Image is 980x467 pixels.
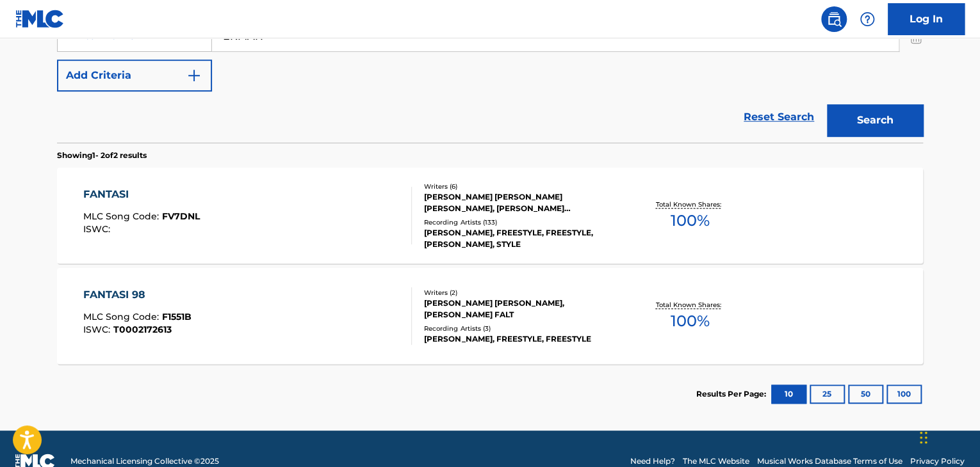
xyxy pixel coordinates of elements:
[683,455,749,467] a: The MLC Website
[670,209,709,232] span: 100 %
[162,210,200,222] span: FV7DNL
[57,168,923,264] a: FANTASIMLC Song Code:FV7DNLISWC:Writers (6)[PERSON_NAME] [PERSON_NAME] [PERSON_NAME], [PERSON_NAM...
[655,300,724,310] p: Total Known Shares:
[810,384,845,404] button: 25
[186,68,202,83] img: 9d2ae6d4665cec9f34b9.svg
[15,10,65,28] img: MLC Logo
[57,268,923,364] a: FANTASI 98MLC Song Code:F1551BISWC:T0002172613Writers (2)[PERSON_NAME] [PERSON_NAME], [PERSON_NAM...
[630,455,675,467] a: Need Help?
[57,150,147,161] p: Showing 1 - 2 of 2 results
[424,227,617,250] div: [PERSON_NAME], FREESTYLE, FREESTYLE, [PERSON_NAME], STYLE
[860,12,875,27] img: help
[827,104,923,136] button: Search
[854,6,880,32] div: Help
[83,311,162,322] span: MLC Song Code :
[113,324,172,335] span: T0002172613
[848,384,883,404] button: 50
[771,384,806,404] button: 10
[424,182,617,191] div: Writers ( 6 )
[821,6,847,32] a: Public Search
[757,455,902,467] a: Musical Works Database Terms of Use
[424,191,617,214] div: [PERSON_NAME] [PERSON_NAME] [PERSON_NAME], [PERSON_NAME] [PERSON_NAME] [PERSON_NAME] [PERSON_NAME...
[920,418,927,457] div: Drag
[888,3,965,35] a: Log In
[83,210,162,222] span: MLC Song Code :
[916,406,980,467] iframe: Chat Widget
[424,324,617,333] div: Recording Artists ( 3 )
[670,310,709,333] span: 100 %
[737,103,821,131] a: Reset Search
[886,384,922,404] button: 100
[696,388,769,400] p: Results Per Page:
[910,455,965,467] a: Privacy Policy
[424,288,617,297] div: Writers ( 2 )
[83,187,200,202] div: FANTASI
[83,223,113,235] span: ISWC :
[57,59,212,91] button: Add Criteria
[826,12,842,27] img: search
[655,200,724,209] p: Total Known Shares:
[162,311,192,322] span: F1551B
[83,287,192,303] div: FANTASI 98
[424,297,617,321] div: [PERSON_NAME] [PERSON_NAME], [PERSON_NAME] FALT
[424,333,617,345] div: [PERSON_NAME], FREESTYLE, FREESTYLE
[424,218,617,227] div: Recording Artists ( 133 )
[70,455,219,467] span: Mechanical Licensing Collective © 2025
[83,324,113,335] span: ISWC :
